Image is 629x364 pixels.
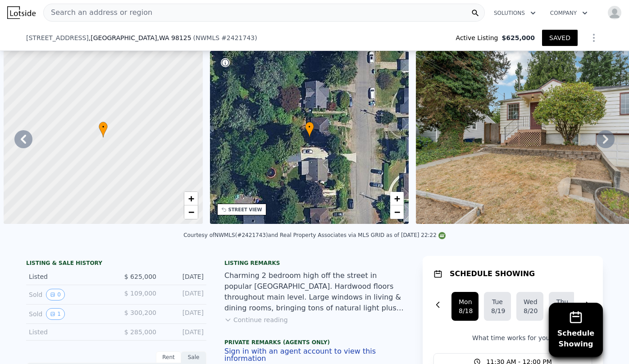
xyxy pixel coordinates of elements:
span: • [99,123,108,131]
p: What time works for you? [433,333,592,342]
button: View historical data [46,289,65,300]
div: Sold [29,308,109,320]
div: STREET VIEW [228,206,262,213]
div: Sold [29,289,109,300]
div: LISTING & SALE HISTORY [26,259,206,268]
button: Company [543,5,595,21]
span: − [394,206,400,218]
div: Charming 2 bedroom high off the street in popular [GEOGRAPHIC_DATA]. Hardwood floors throughout m... [224,270,405,314]
button: ScheduleShowing [549,303,603,357]
button: View historical data [46,308,65,320]
span: NWMLS [196,34,219,41]
a: Zoom in [390,192,404,205]
span: , [GEOGRAPHIC_DATA] [89,33,191,42]
div: [DATE] [164,328,204,337]
span: • [305,123,314,131]
span: + [394,193,400,204]
span: $625,000 [501,33,535,42]
button: Wed8/20 [516,292,543,321]
button: Thu8/21 [549,292,576,321]
div: Private Remarks (Agents Only) [224,339,405,348]
div: • [99,122,108,137]
img: Lotside [7,6,36,19]
span: $ 285,000 [124,328,156,336]
div: 8/20 [524,306,536,315]
button: Continue reading [224,315,288,324]
div: Listing remarks [224,259,405,267]
div: [DATE] [164,272,204,281]
div: [DATE] [164,308,204,320]
button: Tue8/19 [484,292,511,321]
span: − [188,206,194,218]
div: [DATE] [164,289,204,300]
div: Thu [556,297,569,306]
span: $ 300,200 [124,309,156,316]
div: Courtesy of NWMLS (#2421743) and Real Property Associates via MLS GRID as of [DATE] 22:22 [183,232,446,238]
span: , WA 98125 [157,34,191,41]
div: 8/19 [491,306,504,315]
div: Rent [156,351,181,363]
button: Show Options [585,29,603,47]
button: Solutions [487,5,543,21]
span: $ 625,000 [124,273,156,280]
a: Zoom out [184,205,198,219]
div: Sale [181,351,206,363]
span: + [188,193,194,204]
div: Listed [29,328,109,337]
div: Tue [491,297,504,306]
img: avatar [607,5,622,20]
span: [STREET_ADDRESS] [26,33,89,42]
a: Zoom out [390,205,404,219]
span: Search an address or region [44,7,152,18]
div: 8/18 [459,306,471,315]
span: $ 109,000 [124,290,156,297]
h1: SCHEDULE SHOWING [450,268,535,279]
img: NWMLS Logo [438,232,446,239]
div: ( ) [193,33,257,42]
div: Wed [524,297,536,306]
button: SAVED [542,30,578,46]
div: Listed [29,272,109,281]
div: Mon [459,297,471,306]
span: Active Listing [456,33,502,42]
a: Zoom in [184,192,198,205]
div: • [305,122,314,137]
button: Sign in with an agent account to view this information [224,348,405,362]
button: Mon8/18 [451,292,479,321]
span: # 2421743 [221,34,255,41]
